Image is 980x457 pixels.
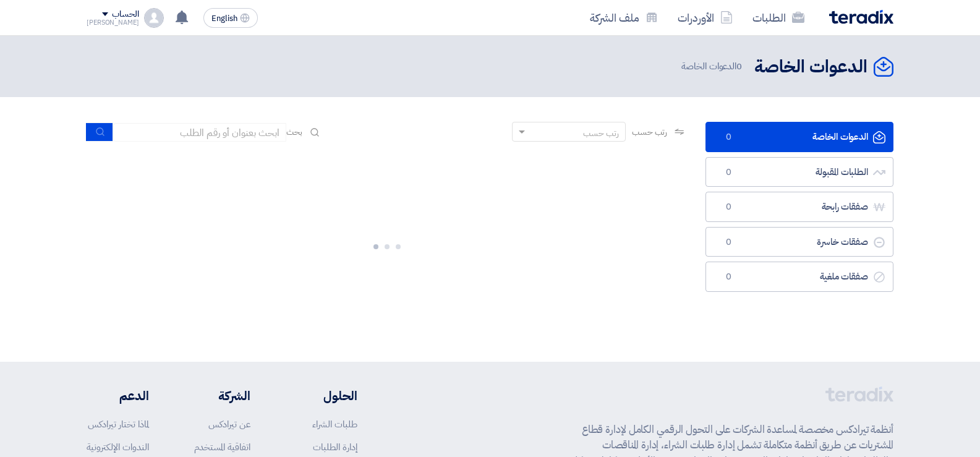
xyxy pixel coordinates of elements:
[113,123,286,142] input: ابحث بعنوان أو رقم الطلب
[286,126,302,139] span: بحث
[208,417,250,431] a: عن تيرادكس
[88,417,149,431] a: لماذا تختار تيرادكس
[203,8,258,28] button: English
[312,417,357,431] a: طلبات الشراء
[721,166,736,179] span: 0
[705,227,893,257] a: صفقات خاسرة0
[721,131,736,143] span: 0
[668,3,743,32] a: الأوردرات
[721,201,736,213] span: 0
[632,126,667,139] span: رتب حسب
[112,9,138,20] div: الحساب
[736,59,742,73] span: 0
[87,19,139,26] div: [PERSON_NAME]
[186,387,250,405] li: الشركة
[144,8,164,28] img: profile_test.png
[87,387,149,405] li: الدعم
[721,271,736,283] span: 0
[681,59,744,74] span: الدعوات الخاصة
[194,440,250,454] a: اتفاقية المستخدم
[754,55,867,79] h2: الدعوات الخاصة
[705,122,893,152] a: الدعوات الخاصة0
[705,262,893,292] a: صفقات ملغية0
[721,236,736,249] span: 0
[705,157,893,187] a: الطلبات المقبولة0
[705,192,893,222] a: صفقات رابحة0
[288,387,357,405] li: الحلول
[829,10,893,24] img: Teradix logo
[211,14,237,23] span: English
[580,3,668,32] a: ملف الشركة
[313,440,357,454] a: إدارة الطلبات
[87,440,149,454] a: الندوات الإلكترونية
[743,3,814,32] a: الطلبات
[583,127,619,140] div: رتب حسب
